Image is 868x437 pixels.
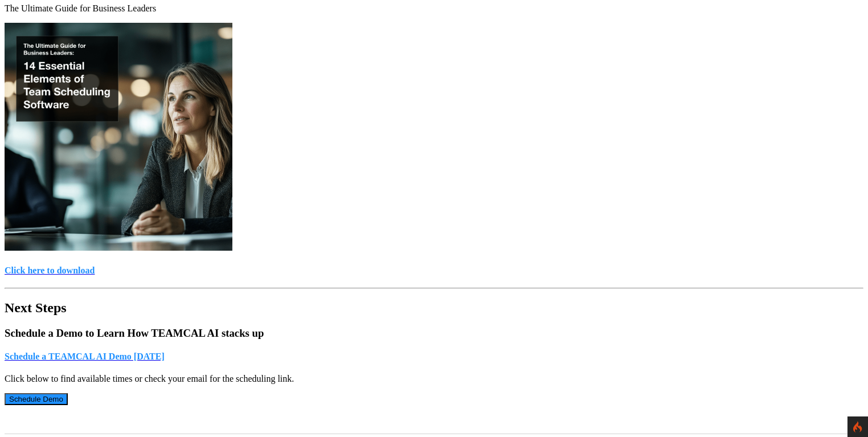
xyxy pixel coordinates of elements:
a: Schedule Demo [5,394,68,403]
img: Downlaod the Ultimate Guide for Business Leaders - 14 Essential Elements of Team Scheduling Software [5,23,232,251]
button: Schedule Demo [5,393,68,405]
p: Click below to find available times or check your email for the scheduling link. [5,374,863,384]
a: Click here to download [5,266,863,276]
h2: Next Steps [5,300,863,316]
h3: Schedule a Demo to Learn How TEAMCAL AI stacks up [5,327,863,340]
a: Schedule a TEAMCAL AI Demo [DATE] [5,352,863,362]
p: The Ultimate Guide for Business Leaders [5,3,863,14]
